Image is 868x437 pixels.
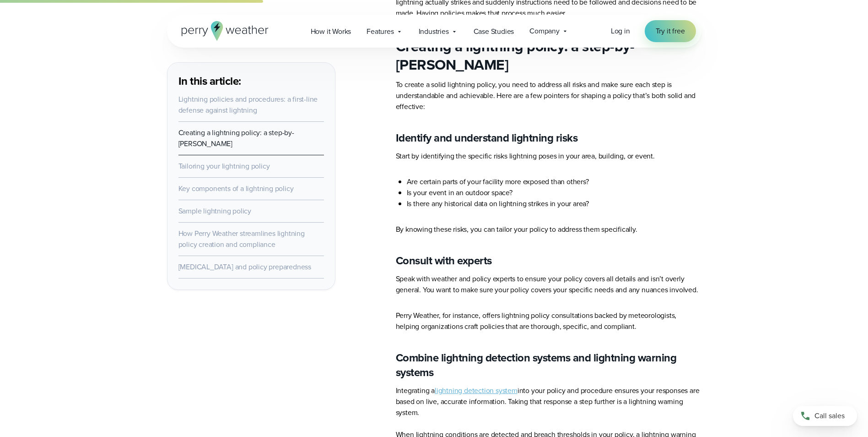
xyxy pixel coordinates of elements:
a: Log in [611,26,630,37]
a: Lightning policies and procedures: a first-line defense against lightning [178,94,318,115]
strong: Consult with experts [396,252,492,269]
a: Tailoring your lightning policy [178,161,270,171]
span: Call sales [814,410,845,421]
span: Case Studies [474,26,514,37]
a: How it Works [303,22,359,41]
strong: Identify and understand lightning risks [396,130,578,146]
a: Key components of a lightning policy [178,183,294,194]
p: To create a solid lightning policy, you need to address all risks and make sure each step is unde... [396,79,701,112]
span: Try it free [656,26,685,37]
li: Are certain parts of your facility more exposed than others? [407,176,701,187]
span: Log in [611,26,630,36]
p: Speak with weather and policy experts to ensure your policy covers all details and isn’t overly g... [396,273,701,295]
h3: In this article: [178,74,324,88]
p: Perry Weather, for instance, offers lightning policy consultations backed by meteorologists, help... [396,310,701,332]
span: How it Works [311,26,351,37]
a: How Perry Weather streamlines lightning policy creation and compliance [178,228,305,250]
a: [MEDICAL_DATA] and policy preparedness [178,262,311,272]
h2: Creating a lightning policy: a step-by-[PERSON_NAME] [396,37,701,74]
span: Features [367,26,394,37]
p: By knowing these risks, you can tailor your policy to address them specifically. [396,224,701,235]
a: Sample lightning policy [178,206,251,216]
a: lightning detection system [435,385,518,396]
a: Try it free [645,20,696,42]
a: Creating a lightning policy: a step-by-[PERSON_NAME] [178,127,294,149]
a: Case Studies [466,22,522,41]
li: Is there any historical data on lightning strikes in your area? [407,198,701,209]
strong: Combine lightning detection systems and lightning warning systems [396,350,677,381]
li: Is your event in an outdoor space? [407,187,701,198]
p: Start by identifying the specific risks lightning poses in your area, building, or event. [396,151,701,162]
a: Call sales [793,406,857,426]
span: Industries [419,26,449,37]
span: Company [529,26,560,37]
